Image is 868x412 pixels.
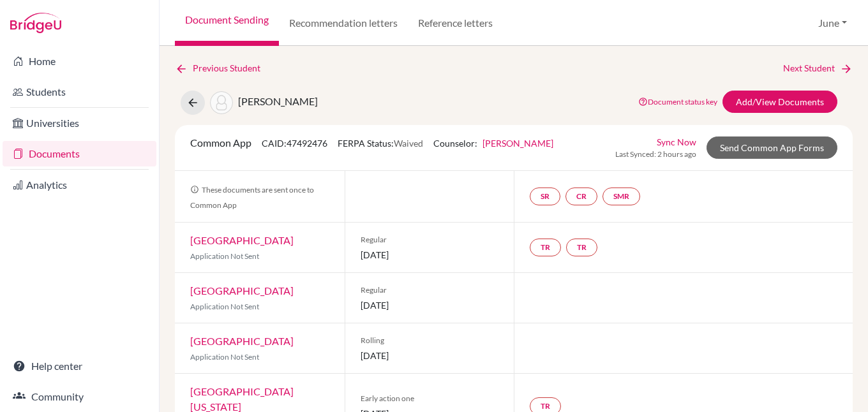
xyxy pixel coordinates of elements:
[361,349,499,362] span: [DATE]
[338,138,423,149] span: FERPA Status:
[530,239,561,256] a: TR
[190,352,259,362] span: Application Not Sent
[3,384,156,409] a: Community
[361,298,499,312] span: [DATE]
[3,48,156,74] a: Home
[262,138,327,149] span: CAID: 47492476
[722,91,837,113] a: Add/View Documents
[190,251,259,261] span: Application Not Sent
[565,188,597,205] a: CR
[707,136,837,159] a: Send Common App Forms
[361,248,499,261] span: [DATE]
[361,284,499,296] span: Regular
[361,393,499,404] span: Early action one
[3,353,156,379] a: Help center
[361,335,499,346] span: Rolling
[530,188,560,205] a: SR
[783,61,853,75] a: Next Student
[812,11,853,35] button: June
[433,138,553,149] span: Counselor:
[483,138,553,149] a: [PERSON_NAME]
[361,234,499,246] span: Regular
[615,149,696,160] span: Last Synced: 2 hours ago
[190,284,294,297] a: [GEOGRAPHIC_DATA]
[190,335,294,347] a: [GEOGRAPHIC_DATA]
[238,95,318,107] span: [PERSON_NAME]
[657,135,696,149] a: Sync Now
[190,302,259,311] span: Application Not Sent
[3,172,156,198] a: Analytics
[190,136,251,149] span: Common App
[566,239,597,256] a: TR
[175,61,271,75] a: Previous Student
[3,110,156,136] a: Universities
[602,188,640,205] a: SMR
[638,97,717,107] a: Document status key
[3,141,156,166] a: Documents
[190,234,294,246] a: [GEOGRAPHIC_DATA]
[190,185,314,210] span: These documents are sent once to Common App
[3,79,156,105] a: Students
[394,138,423,149] span: Waived
[10,13,61,33] img: Bridge-U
